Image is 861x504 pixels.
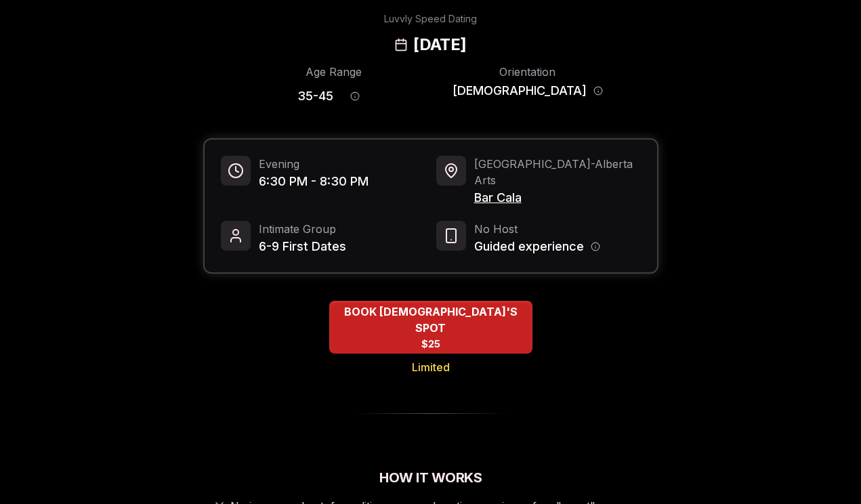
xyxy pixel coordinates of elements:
button: BOOK QUEER WOMEN'S SPOT - Limited [329,301,532,354]
span: BOOK [DEMOGRAPHIC_DATA]'S SPOT [329,303,532,336]
div: Orientation [453,64,603,80]
span: Bar Cala [474,188,641,207]
span: Guided experience [474,237,584,256]
span: No Host [474,221,600,237]
span: Evening [259,156,369,172]
span: [GEOGRAPHIC_DATA] - Alberta Arts [474,156,641,188]
div: Age Range [259,64,409,80]
button: Orientation information [593,86,603,96]
button: Age range information [340,81,370,111]
button: Host information [591,242,600,251]
span: $25 [421,337,440,351]
span: 35 - 45 [297,87,333,106]
h2: [DATE] [413,34,466,56]
span: Limited [412,359,450,375]
div: Luvvly Speed Dating [384,12,477,26]
span: [DEMOGRAPHIC_DATA] [453,81,587,100]
h2: How It Works [203,468,658,487]
span: Intimate Group [259,221,346,237]
span: 6-9 First Dates [259,237,346,256]
span: 6:30 PM - 8:30 PM [259,172,369,191]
